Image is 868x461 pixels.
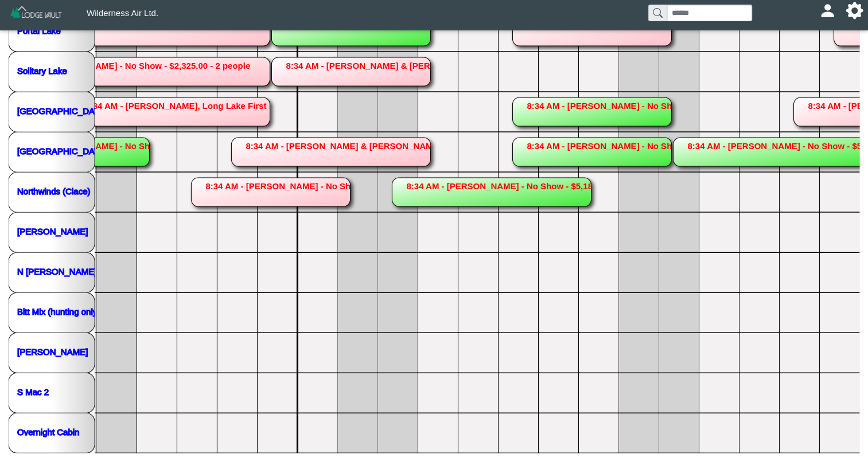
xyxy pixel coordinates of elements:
a: Bitt Mix (hunting only) [17,306,100,316]
img: Z [9,5,64,25]
a: [PERSON_NAME] [17,226,88,236]
svg: search [653,8,662,17]
svg: person fill [823,6,832,15]
a: Portal Lake [17,25,61,35]
a: Overnight Cabin [17,427,79,436]
a: [GEOGRAPHIC_DATA] [17,106,107,115]
a: [GEOGRAPHIC_DATA] [17,146,107,155]
a: [PERSON_NAME] [17,346,88,356]
a: Solitary Lake [17,65,67,75]
a: N [PERSON_NAME] (hunting only) [17,266,151,276]
a: S Mac 2 [17,386,49,396]
svg: gear fill [850,6,859,15]
a: Northwinds (Clace) [17,186,91,196]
